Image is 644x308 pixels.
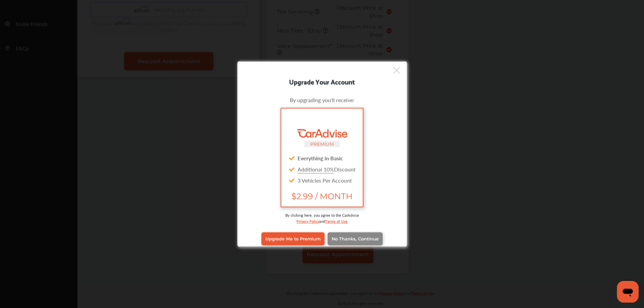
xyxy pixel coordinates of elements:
[287,174,357,186] div: 3 Vehicles Per Account
[248,212,397,231] div: By clicking here, you agree to the CarAdvise and
[617,281,639,303] iframe: Button to launch messaging window
[261,232,325,245] a: Upgrade Me to Premium
[287,191,357,201] span: $2.99 / MONTH
[332,236,379,241] span: No Thanks, Continue
[328,232,383,245] a: No Thanks, Continue
[297,165,334,173] u: Additional 10%
[310,141,334,146] small: PREMIUM
[265,236,320,241] span: Upgrade Me to Premium
[325,217,348,224] a: Terms of Use
[297,165,356,173] span: Discount
[296,217,319,224] a: Privacy Policy
[297,154,343,162] strong: Everything in Basic
[248,96,397,103] div: By upgrading you'll receive:
[238,76,407,87] div: Upgrade Your Account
